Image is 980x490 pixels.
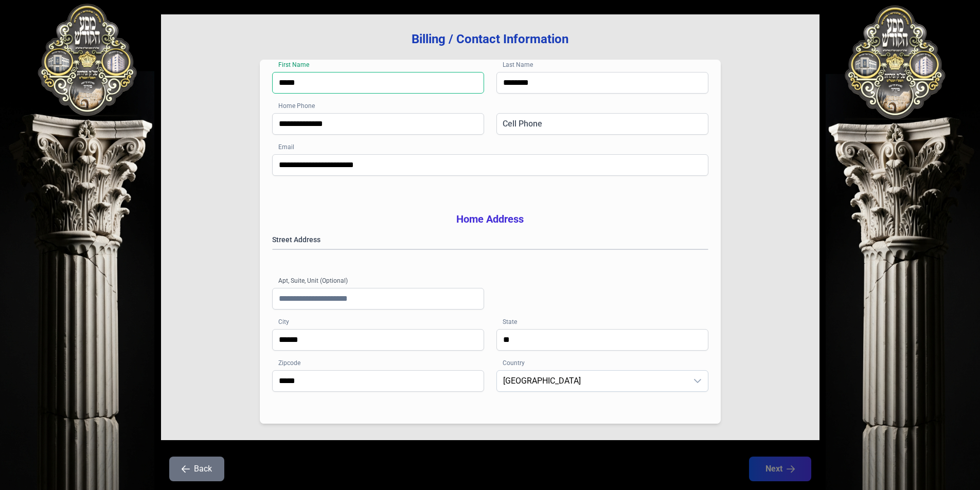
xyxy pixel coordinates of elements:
label: Street Address [272,234,708,245]
div: dropdown trigger [687,371,708,391]
h3: Billing / Contact Information [177,31,803,47]
button: Next [749,457,811,481]
span: United States [497,371,687,391]
h3: Home Address [272,212,708,226]
button: Back [169,457,224,481]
